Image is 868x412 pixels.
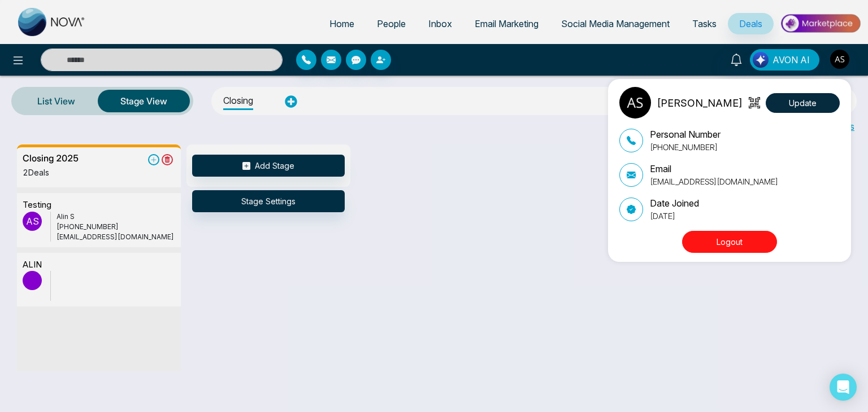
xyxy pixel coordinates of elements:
[650,141,721,153] p: [PHONE_NUMBER]
[650,128,721,141] p: Personal Number
[650,210,699,222] p: [DATE]
[766,93,840,113] button: Update
[682,231,777,253] button: Logout
[657,95,743,111] p: [PERSON_NAME]
[650,196,699,210] p: Date Joined
[650,176,778,187] p: [EMAIL_ADDRESS][DOMAIN_NAME]
[830,374,857,401] div: Open Intercom Messenger
[650,162,778,176] p: Email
